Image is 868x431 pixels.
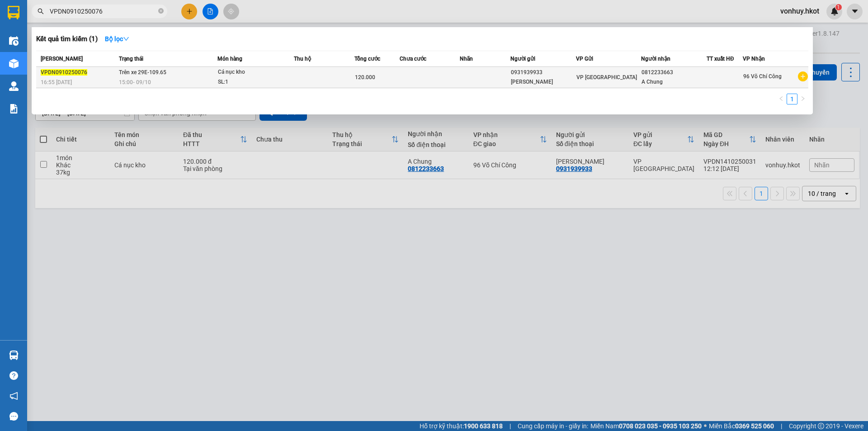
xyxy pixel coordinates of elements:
[642,77,706,87] div: A Chung
[158,8,164,14] span: close-circle
[98,32,137,46] button: Bộ lọcdown
[797,94,808,104] li: Next Page
[642,68,706,77] div: 0812233663
[9,104,19,114] img: solution-icon
[641,56,670,62] span: Người nhận
[9,36,19,46] img: warehouse-icon
[9,59,19,68] img: warehouse-icon
[800,96,806,101] span: right
[776,94,787,104] li: Previous Page
[9,392,18,400] span: notification
[400,56,426,62] span: Chưa cước
[38,8,44,14] span: search
[787,94,797,104] li: 1
[743,56,765,62] span: VP Nhận
[776,94,787,104] button: left
[354,56,380,62] span: Tổng cước
[510,56,535,62] span: Người gửi
[119,69,166,76] span: Trên xe 29E-109.65
[9,81,19,91] img: warehouse-icon
[36,34,98,44] h3: Kết quả tìm kiếm ( 1 )
[218,77,286,87] div: SL: 1
[217,56,242,62] span: Món hàng
[707,56,734,62] span: TT xuất HĐ
[41,56,83,62] span: [PERSON_NAME]
[787,94,797,104] a: 1
[158,7,164,16] span: close-circle
[743,73,782,80] span: 96 Võ Chí Công
[8,6,19,19] img: logo-vxr
[576,74,637,81] span: VP [GEOGRAPHIC_DATA]
[294,56,311,62] span: Thu hộ
[511,68,576,77] div: 0931939933
[119,56,143,62] span: Trạng thái
[41,79,72,85] span: 16:55 [DATE]
[9,350,19,360] img: warehouse-icon
[41,69,87,76] span: VPDN0910250076
[218,67,286,77] div: Cá nục kho
[9,371,18,380] span: question-circle
[355,74,375,81] span: 120.000
[778,96,784,101] span: left
[797,94,808,104] button: right
[460,56,473,62] span: Nhãn
[119,79,151,85] span: 15:00 - 09/10
[576,56,593,62] span: VP Gửi
[105,35,129,43] strong: Bộ lọc
[9,412,18,421] span: message
[511,77,576,87] div: [PERSON_NAME]
[123,36,129,42] span: down
[798,71,808,81] span: plus-circle
[50,6,156,16] input: Tìm tên, số ĐT hoặc mã đơn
